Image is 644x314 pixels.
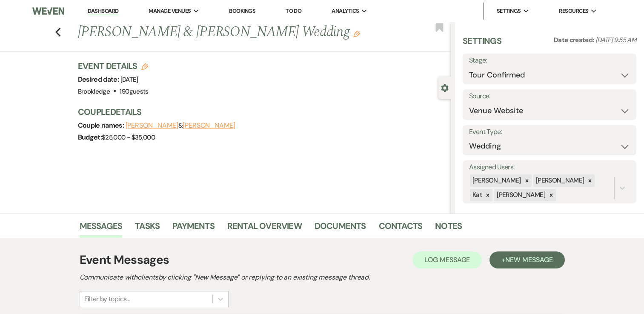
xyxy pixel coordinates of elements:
span: Desired date: [78,75,120,84]
a: Documents [315,219,366,238]
button: Close lead details [441,83,449,91]
span: $25,000 - $35,000 [102,133,155,142]
a: Rental Overview [227,219,302,238]
span: Settings [497,7,521,15]
span: [DATE] [120,75,138,84]
div: [PERSON_NAME] [533,174,586,187]
a: Bookings [229,7,255,14]
span: & [126,121,235,130]
span: Analytics [332,7,359,15]
a: Dashboard [88,7,118,15]
div: Filter by topics... [84,294,130,304]
span: Date created: [554,36,595,44]
a: Notes [435,219,462,238]
img: Weven Logo [32,2,64,20]
a: Contacts [379,219,423,238]
label: Source: [469,90,630,103]
button: +New Message [489,251,564,268]
div: [PERSON_NAME] [470,174,522,187]
span: Couple names: [78,121,126,130]
h3: Couple Details [78,106,443,118]
h1: [PERSON_NAME] & [PERSON_NAME] Wedding [78,22,373,43]
span: Log Message [424,255,470,264]
h1: Event Messages [80,251,169,269]
h3: Settings [463,35,501,54]
span: 190 guests [120,87,148,96]
div: Kat [470,189,483,201]
button: Log Message [412,251,482,268]
label: Event Type: [469,126,630,138]
label: Stage: [469,54,630,67]
h3: Event Details [78,60,149,72]
a: Payments [172,219,215,238]
span: Budget: [78,133,102,142]
label: Assigned Users: [469,161,630,174]
span: Brookledge [78,87,110,96]
a: Tasks [135,219,160,238]
span: Resources [559,7,588,15]
a: Messages [80,219,123,238]
span: New Message [505,255,552,264]
div: [PERSON_NAME] [494,189,547,201]
button: [PERSON_NAME] [126,122,178,129]
button: [PERSON_NAME] [183,122,235,129]
span: [DATE] 9:55 AM [595,36,636,44]
span: Manage Venues [149,7,191,15]
button: Edit [353,30,360,37]
a: To Do [286,7,301,14]
h2: Communicate with clients by clicking "New Message" or replying to an existing message thread. [80,272,565,283]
